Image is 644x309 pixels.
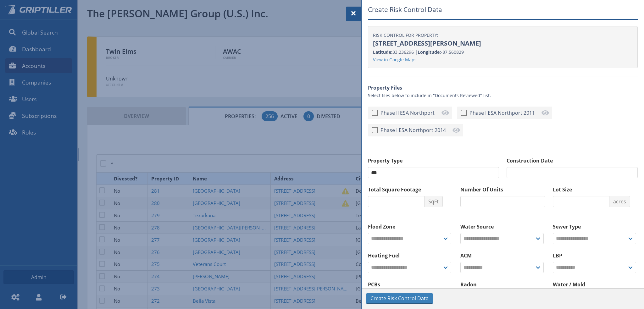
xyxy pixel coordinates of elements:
label: Lot Size [553,186,638,193]
label: Water / Mold [553,281,638,288]
span: Phase I ESA Northport 2011 [467,109,548,117]
label: Sewer Type [553,223,638,230]
label: Heating Fuel [368,252,453,259]
label: Water Source [460,223,545,230]
small: Risk Control For Property: [373,32,438,38]
p: . [368,84,638,99]
span: Create Risk Control Data [370,295,429,302]
strong: Property Files [368,84,402,91]
label: Total Square Footage [368,186,453,193]
label: ACM [460,252,545,259]
strong: Longitude: [418,49,441,55]
label: Construction Date [507,157,638,164]
h5: Create Risk Control Data [368,5,638,20]
label: PCBs [368,281,453,288]
label: Number Of Units [460,186,545,193]
small: 33.236296 | -87.560829 [373,49,464,55]
label: LBP [553,252,638,259]
strong: [STREET_ADDRESS][PERSON_NAME] [373,39,481,47]
button: Create Risk Control Data [366,293,433,304]
small: Select files below to include in "Documents Reviewed" list [368,92,490,98]
label: Radon [460,281,545,288]
label: Property Type [368,157,499,164]
span: Phase I ESA Northport 2014 [378,126,459,134]
span: Phase II ESA Northport [378,109,448,117]
strong: Latitude: [373,49,392,55]
label: Flood Zone [368,223,453,230]
a: View in Google Maps [373,57,417,63]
